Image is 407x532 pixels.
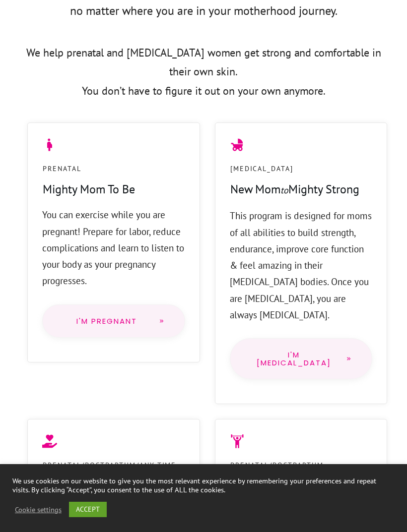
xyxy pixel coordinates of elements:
[15,505,62,514] a: Cookie settings
[20,0,387,32] p: no matter where you are in your motherhood journey.
[20,43,387,113] p: We help prenatal and [MEDICAL_DATA] women get strong and comfortable in their own skin. You don’t...
[230,459,324,472] p: Prenatal/Postpartum
[63,317,151,325] span: I'm Pregnant
[230,338,373,379] a: I'm [MEDICAL_DATA]
[250,351,339,366] span: I'm [MEDICAL_DATA]
[42,207,185,289] p: You can exercise while you are pregnant! Prepare for labor, reduce complications and learn to lis...
[43,163,81,175] p: Prenatal
[43,181,135,207] h4: Mighty Mom To Be
[42,304,185,338] a: I'm Pregnant
[230,163,293,175] p: [MEDICAL_DATA]
[43,459,176,472] p: Prenatal/PostPartum/Any Time
[230,208,373,323] p: This program is designed for moms of all abilities to build strength, endurance, improve core fun...
[12,476,395,494] div: We use cookies on our website to give you the most relevant experience by remembering your prefer...
[69,502,107,517] a: ACCEPT
[280,184,288,196] span: to
[230,181,359,208] h4: New Mom Mighty Strong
